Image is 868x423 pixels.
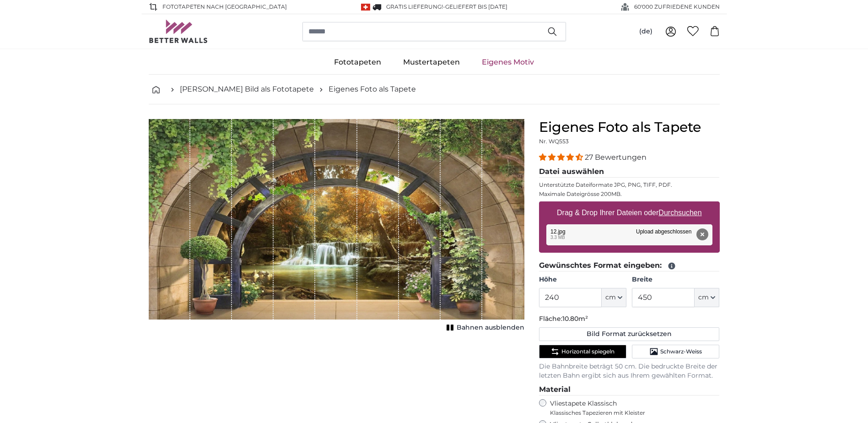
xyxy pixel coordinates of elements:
span: Klassisches Tapezieren mit Kleister [550,409,712,417]
button: cm [695,288,719,307]
a: [PERSON_NAME] Bild als Fototapete [180,84,314,95]
span: Horizontal spiegeln [561,348,615,355]
p: Unterstützte Dateiformate JPG, PNG, TIFF, PDF. [539,181,720,189]
a: Fototapeten [323,50,392,74]
label: Breite [632,275,719,284]
label: Vliestapete Klassisch [550,399,712,417]
span: Bahnen ausblenden [457,323,524,332]
span: 4.41 stars [539,153,585,162]
label: Drag & Drop Ihrer Dateien oder [553,204,706,222]
div: 1 of 1 [149,119,524,334]
span: 27 Bewertungen [585,153,647,162]
legend: Datei auswählen [539,166,720,178]
h1: Eigenes Foto als Tapete [539,119,720,136]
button: (de) [632,23,660,40]
p: Maximale Dateigrösse 200MB. [539,190,720,198]
span: 60'000 ZUFRIEDENE KUNDEN [634,3,720,11]
a: Eigenes Motiv [471,50,545,74]
button: Bild Format zurücksetzen [539,327,720,341]
button: Horizontal spiegeln [539,345,626,358]
span: Nr. WQ553 [539,138,569,145]
p: Fläche: [539,315,720,324]
span: cm [698,293,709,302]
p: Die Bahnbreite beträgt 50 cm. Die bedruckte Breite der letzten Bahn ergibt sich aus Ihrem gewählt... [539,362,720,380]
span: Geliefert bis [DATE] [445,3,507,10]
span: GRATIS Lieferung! [386,3,443,10]
legend: Material [539,384,720,396]
img: Schweiz [361,4,370,11]
label: Höhe [539,275,626,284]
span: Schwarz-Weiss [660,348,702,355]
button: Schwarz-Weiss [632,345,719,358]
u: Durchsuchen [658,209,701,217]
span: 10.80m² [562,315,588,323]
legend: Gewünschtes Format eingeben: [539,260,720,271]
span: - [443,3,507,10]
span: Fototapeten nach [GEOGRAPHIC_DATA] [162,3,287,11]
img: Betterwalls [149,20,208,43]
button: Bahnen ausblenden [444,321,524,334]
nav: breadcrumbs [149,75,720,104]
a: Mustertapeten [392,50,471,74]
button: cm [602,288,626,307]
a: Eigenes Foto als Tapete [329,84,416,95]
span: cm [605,293,616,302]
